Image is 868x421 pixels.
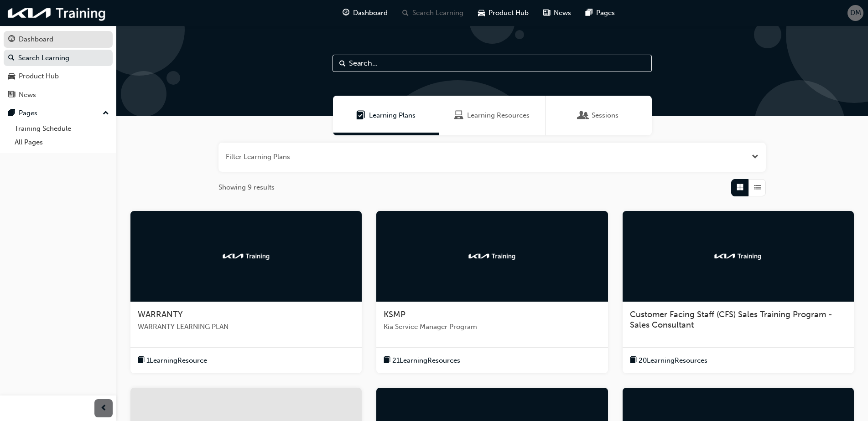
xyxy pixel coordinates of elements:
span: Customer Facing Staff (CFS) Sales Training Program - Sales Consultant [630,309,832,330]
button: book-icon20LearningResources [630,355,707,366]
button: DashboardSearch LearningProduct HubNews [4,29,113,105]
div: Pages [19,108,37,118]
span: Learning Resources [467,110,530,121]
button: DM [847,5,863,21]
a: Training Schedule [11,122,113,136]
span: guage-icon [343,7,349,19]
button: Pages [4,105,113,122]
span: prev-icon [100,403,107,414]
span: Kia Service Manager Program [384,322,600,332]
span: up-icon [103,108,109,119]
span: 21 Learning Resources [392,355,460,366]
span: Learning Plans [369,110,416,121]
span: Sessions [579,110,588,121]
a: All Pages [11,135,113,149]
img: kia-training [5,4,109,22]
a: Search Learning [4,50,113,67]
span: DM [850,8,861,18]
span: WARRANTY LEARNING PLAN [138,322,354,332]
a: guage-iconDashboard [335,4,395,22]
a: kia-trainingCustomer Facing Staff (CFS) Sales Training Program - Sales Consultantbook-icon20Learn... [623,211,854,374]
span: News [554,8,571,18]
span: Search [339,58,346,69]
a: Dashboard [4,31,113,48]
span: car-icon [8,72,15,81]
span: Learning Resources [454,110,463,121]
a: News [4,87,113,103]
a: Product Hub [4,68,113,85]
span: Pages [596,8,615,18]
span: 1 Learning Resource [146,355,207,366]
span: guage-icon [8,36,15,44]
span: Showing 9 results [218,182,275,193]
span: Sessions [592,110,619,121]
span: news-icon [8,91,15,99]
a: Learning PlansLearning Plans [333,96,439,135]
button: book-icon21LearningResources [384,355,460,366]
span: Learning Plans [356,110,365,121]
span: Dashboard [353,8,388,18]
span: search-icon [402,7,409,19]
button: Open the filter [752,152,759,162]
img: kia-training [713,252,763,261]
span: pages-icon [8,109,15,118]
a: SessionsSessions [546,96,652,135]
img: kia-training [221,252,271,261]
a: kia-trainingWARRANTYWARRANTY LEARNING PLANbook-icon1LearningResource [130,211,362,374]
button: book-icon1LearningResource [138,355,207,366]
img: kia-training [467,252,517,261]
span: book-icon [138,355,145,366]
span: Product Hub [489,8,529,18]
div: Product Hub [19,71,59,82]
span: book-icon [630,355,637,366]
div: Dashboard [19,34,53,45]
span: Search Learning [412,8,463,18]
span: 20 Learning Resources [639,355,707,366]
span: pages-icon [586,7,593,19]
span: car-icon [478,7,485,19]
span: news-icon [543,7,550,19]
span: search-icon [8,54,15,62]
a: pages-iconPages [578,4,622,22]
span: List [754,182,761,193]
a: news-iconNews [536,4,578,22]
div: News [19,90,36,100]
input: Search... [333,55,652,72]
span: KSMP [384,309,405,319]
a: car-iconProduct Hub [471,4,536,22]
span: book-icon [384,355,390,366]
span: WARRANTY [138,309,183,319]
a: search-iconSearch Learning [395,4,471,22]
span: Grid [737,182,743,193]
a: kia-trainingKSMPKia Service Manager Programbook-icon21LearningResources [376,211,608,374]
a: Learning ResourcesLearning Resources [439,96,546,135]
